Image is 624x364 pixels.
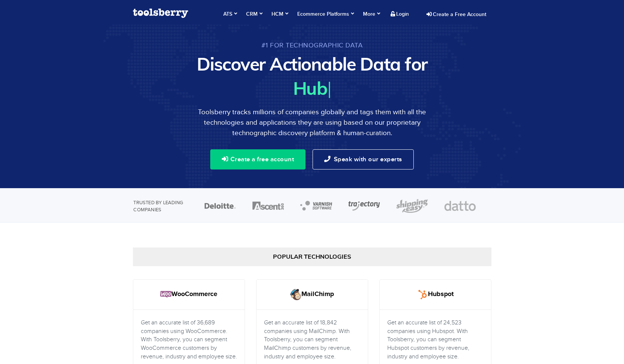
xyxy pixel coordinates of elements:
span: HCM [271,10,288,18]
img: Toolsberry [133,9,188,18]
img: deloitte [204,203,236,209]
h2: Popular Technologies [145,253,480,260]
h1: Discover Actionable Data for [133,53,491,75]
img: datto [444,201,476,211]
span: ATS [223,10,237,18]
span: CRM [246,10,263,18]
a: CRM [242,4,266,25]
span: #1 for Technographic Data [133,41,491,49]
a: More [359,4,384,25]
p: TRUSTED BY LEADING COMPANIES [133,188,186,213]
a: Create a Free Account [421,8,491,21]
button: Speak with our experts [313,149,414,169]
p: Toolsberry tracks millions of companies globally and tags them with all the technologies and appl... [133,107,491,138]
span: More [363,11,380,17]
div: Hubspot [380,280,491,310]
img: ascent360 [252,202,284,210]
span: Ecommerce Platforms [297,10,354,18]
a: ATS [220,4,241,25]
img: trajectory [348,201,380,211]
img: Hubspot [417,289,428,300]
img: MailChimp [290,289,301,300]
div: WooCommerce [133,280,245,310]
button: Create a free account [210,149,305,169]
span: | [327,77,331,99]
img: shipping easy [396,199,428,213]
img: varnish [300,201,332,211]
span: Hub [293,77,327,99]
a: Toolsberry [133,4,188,23]
img: WooCommerce [160,289,171,300]
div: MailChimp [257,280,368,310]
a: Ecommerce Platforms [294,4,358,25]
a: HCM [268,4,292,25]
a: Login [386,8,414,20]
